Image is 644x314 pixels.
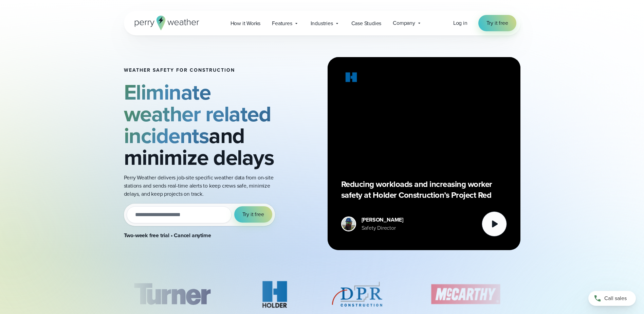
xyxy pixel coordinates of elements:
[417,277,513,311] img: McCarthy.svg
[362,216,403,224] div: [PERSON_NAME]
[588,291,636,306] a: Call sales
[478,15,516,31] a: Try it free
[453,19,467,27] a: Log in
[124,277,220,311] div: 1 of 8
[231,19,261,28] span: How it Works
[330,277,384,311] div: 3 of 8
[330,277,384,311] img: DPR-Construction.svg
[393,19,415,27] span: Company
[234,206,272,223] button: Try it free
[124,231,211,239] strong: Two-week free trial • Cancel anytime
[453,19,467,27] span: Log in
[311,19,333,28] span: Industries
[486,19,508,27] span: Try it free
[346,16,387,30] a: Case Studies
[417,277,513,311] div: 4 of 8
[342,217,355,230] img: Merco Chantres Headshot
[124,174,283,198] p: Perry Weather delivers job-site specific weather data from on-site stations and sends real-time a...
[242,210,264,219] span: Try it free
[362,224,403,232] div: Safety Director
[124,76,271,152] strong: Eliminate weather related incidents
[253,277,297,311] img: Holder.svg
[124,81,283,168] h2: and minimize delays
[253,277,297,311] div: 2 of 8
[124,277,220,311] img: Turner-Construction_1.svg
[124,68,283,73] h1: Weather safety for Construction
[341,179,507,200] p: Reducing workloads and increasing worker safety at Holder Construction’s Project Red
[604,294,627,302] span: Call sales
[272,19,292,28] span: Features
[341,71,362,86] img: Holder.svg
[225,16,266,30] a: How it Works
[351,19,382,28] span: Case Studies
